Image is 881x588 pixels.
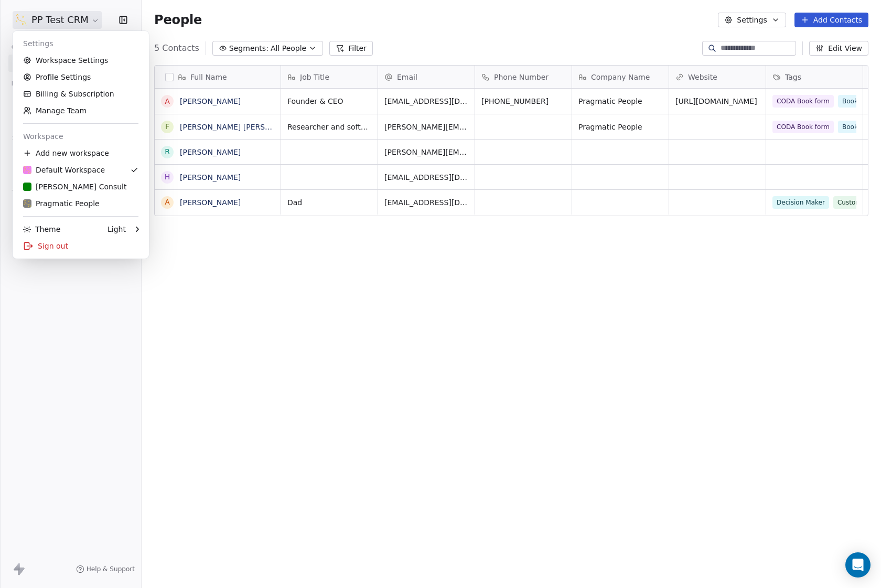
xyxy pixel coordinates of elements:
[17,85,145,102] a: Billing & Subscription
[23,199,31,208] img: symbol.png
[23,224,60,234] div: Theme
[108,224,126,234] div: Light
[17,35,145,52] div: Settings
[23,181,127,192] div: [PERSON_NAME] Consult
[23,198,100,209] div: Pragmatic People
[17,52,145,69] a: Workspace Settings
[17,145,145,162] div: Add new workspace
[23,165,105,175] div: Default Workspace
[17,238,145,254] div: Sign out
[17,102,145,119] a: Manage Team
[17,128,145,145] div: Workspace
[23,166,31,174] img: symbol.png
[17,69,145,85] a: Profile Settings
